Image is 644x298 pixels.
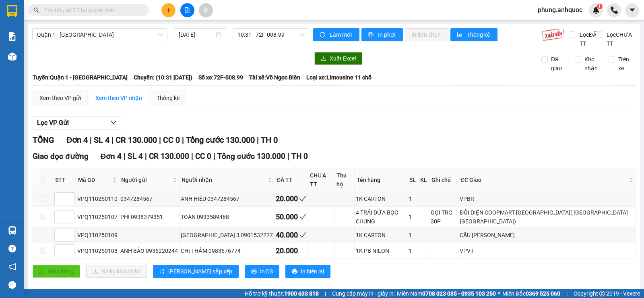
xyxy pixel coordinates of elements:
[8,32,17,41] img: solution-icon
[37,118,69,128] span: Lọc VP Gửi
[8,263,16,271] span: notification
[66,135,88,145] span: Đơn 4
[116,135,157,145] span: CR 130.000
[320,32,326,38] span: sync
[261,135,278,145] span: TH 0
[157,94,180,102] div: Thống kê
[356,208,406,226] div: 4 TRÁI DỪA BỌC CHUNG
[181,246,273,255] div: CHỊ THẮM 0983676774
[276,193,306,204] div: 20.000
[287,152,289,161] span: |
[198,73,243,82] span: Số xe: 72F-008.99
[431,208,457,226] div: GỌI TRC 30P
[78,175,111,184] span: Mã GD
[110,119,117,126] span: down
[159,269,165,275] span: sort-ascending
[429,169,458,191] th: Ghi chú
[592,6,600,14] img: icon-new-feature
[275,169,308,191] th: ĐÃ TT
[159,135,161,145] span: |
[276,211,306,223] div: 50.000
[313,28,359,41] button: syncLàm mới
[76,191,119,207] td: VPQ110250110
[8,226,17,235] img: warehouse-icon
[181,194,273,203] div: ANH HIẾU 0347284567
[276,229,306,241] div: 40.000
[409,194,417,203] div: 1
[598,4,601,9] span: 1
[299,213,306,221] span: check
[149,152,189,161] span: CR 130.000
[409,246,417,255] div: 1
[37,29,163,41] span: Quận 1 - Vũng Tàu
[361,28,403,41] button: printerIn phơi
[308,169,334,191] th: CHƯA TT
[77,246,118,255] div: VPQ110250108
[8,281,16,289] span: message
[94,135,109,145] span: SL 4
[548,55,569,73] span: Đã giao
[53,169,76,191] th: STT
[182,135,184,145] span: |
[498,292,500,295] span: ⚪️
[314,52,362,65] button: downloadXuất Excel
[291,152,308,161] span: TH 0
[356,246,406,255] div: 1K PB NILON
[325,289,326,298] span: |
[321,56,326,62] span: download
[163,135,180,145] span: CC 0
[407,169,418,191] th: SL
[217,152,285,161] span: Tổng cước 130.000
[299,231,306,239] span: check
[356,194,406,203] div: 1K CARTON
[76,227,119,243] td: VPQ110250109
[186,135,255,145] span: Tổng cước 130.000
[260,267,273,276] span: In DS
[597,4,603,9] sup: 1
[409,213,417,221] div: 1
[285,265,330,278] button: printerIn biên lai
[502,289,560,298] span: Miền Bắc
[237,29,304,41] span: 10:31 - 72F-008.99
[355,169,408,191] th: Tên hàng
[181,213,273,221] div: TOÀN 0933589468
[292,269,297,275] span: printer
[330,30,353,39] span: Làm mới
[460,208,634,226] div: ĐỐI DIỆN COOPMART [GEOGRAPHIC_DATA]( [GEOGRAPHIC_DATA] [GEOGRAPHIC_DATA])
[301,267,324,276] span: In biên lai
[213,152,215,161] span: |
[8,245,16,252] span: question-circle
[249,73,300,82] span: Tài xế: Võ Ngọc Biên
[603,30,636,48] span: Lọc CHƯA TT
[409,231,417,240] div: 1
[542,28,565,41] img: 9k=
[111,135,114,145] span: |
[101,152,122,161] span: Đơn 4
[203,7,208,13] span: aim
[76,243,119,259] td: VPQ110250108
[179,30,215,39] input: 11/10/2025
[7,5,17,17] img: logo-vxr
[166,7,171,13] span: plus
[378,30,396,39] span: In phơi
[77,194,118,203] div: VPQ110250110
[33,135,54,145] span: TỔNG
[457,32,464,38] span: bar-chart
[460,194,634,203] div: VPBR
[195,152,211,161] span: CC 0
[422,290,496,297] strong: 0708 023 035 - 0935 103 250
[611,6,618,14] img: phone-icon
[120,213,178,221] div: PHI 0938379351
[182,175,266,184] span: Người nhận
[168,267,232,276] span: [PERSON_NAME] sắp xếp
[33,117,121,129] button: Lọc VP Gửi
[418,169,429,191] th: KL
[134,73,192,82] span: Chuyến: (10:31 [DATE])
[33,7,39,13] span: search
[95,94,142,102] div: Xem theo VP nhận
[257,135,259,145] span: |
[299,195,306,202] span: check
[460,246,634,255] div: VPVT
[161,3,175,17] button: plus
[77,231,118,240] div: VPQ110250109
